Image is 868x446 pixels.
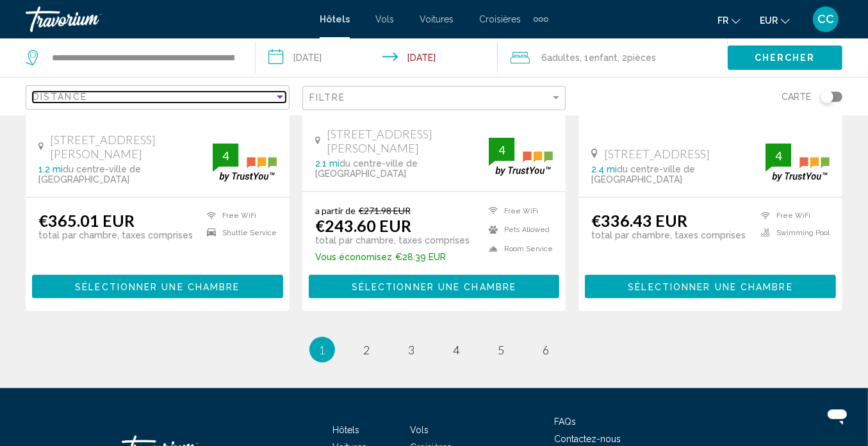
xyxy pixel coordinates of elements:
ins: €365.01 EUR [38,211,135,230]
li: Swimming Pool [755,227,830,238]
li: Room Service [482,243,553,256]
span: 2 [364,343,370,357]
button: Sélectionner une chambre [32,275,283,299]
p: €28.39 EUR [315,252,470,262]
div: 4 [489,142,514,158]
span: 2.1 mi [315,158,340,169]
span: EUR [760,15,778,26]
span: 4 [454,343,460,357]
li: Free WiFi [755,211,830,222]
a: Sélectionner une chambre [309,278,560,292]
ins: €336.43 EUR [591,211,687,230]
p: total par chambre, taxes comprises [315,235,470,245]
a: Travorium [26,6,307,32]
li: Shuttle Service [201,227,277,238]
button: Travelers: 6 adults, 1 child [498,38,728,77]
a: Voitures [420,14,454,24]
li: Pets Allowed [482,224,553,236]
span: [STREET_ADDRESS][PERSON_NAME] [327,127,489,155]
span: du centre-ville de [GEOGRAPHIC_DATA] [591,164,695,185]
img: trustyou-badge.svg [213,144,277,181]
button: Check-in date: Oct 21, 2025 Check-out date: Oct 24, 2025 [256,38,498,77]
button: Sélectionner une chambre [585,275,836,299]
span: , 1 [580,49,618,67]
del: €271.98 EUR [359,205,411,216]
span: 6 [541,49,580,67]
span: , 2 [618,49,656,67]
a: Contactez-nous [554,434,621,445]
ins: €243.60 EUR [315,216,411,235]
a: Hôtels [320,14,350,24]
div: 4 [213,148,238,163]
a: Vols [410,425,429,436]
span: du centre-ville de [GEOGRAPHIC_DATA] [315,158,418,179]
a: Vols [375,14,394,24]
mat-select: Sort by [33,92,286,103]
button: Change language [717,11,741,29]
span: fr [717,15,728,26]
ul: Pagination [26,337,842,363]
span: pièces [627,53,656,63]
li: Free WiFi [201,211,277,222]
span: 5 [498,343,505,357]
a: FAQs [554,417,576,427]
span: du centre-ville de [GEOGRAPHIC_DATA] [38,164,141,185]
img: trustyou-badge.svg [766,144,830,181]
span: CC [817,13,834,26]
span: Filtre [309,92,346,103]
span: Distance [33,92,87,102]
div: 4 [766,148,791,163]
span: Vous économisez [315,252,392,262]
span: Sélectionner une chambre [75,282,240,292]
a: Hôtels [332,425,359,436]
button: Filter [302,85,566,111]
a: Sélectionner une chambre [32,278,283,292]
p: total par chambre, taxes comprises [591,230,746,240]
a: Sélectionner une chambre [585,278,836,292]
span: Sélectionner une chambre [628,282,792,292]
span: 3 [409,343,415,357]
span: 1 [319,343,325,357]
button: Chercher [728,45,842,69]
img: trustyou-badge.svg [489,138,553,176]
span: [STREET_ADDRESS] [604,147,710,161]
button: Toggle map [811,91,842,103]
span: Carte [782,88,811,106]
iframe: Bouton de lancement de la fenêtre de messagerie [817,395,858,436]
span: 2.4 mi [591,164,617,174]
span: Chercher [755,53,815,63]
span: Enfant [589,53,618,63]
span: 1.2 mi [38,164,63,174]
button: Extra navigation items [534,9,548,29]
button: Sélectionner une chambre [309,275,560,299]
span: Adultes [547,53,580,63]
span: 6 [543,343,550,357]
span: Sélectionner une chambre [352,282,516,292]
span: [STREET_ADDRESS][PERSON_NAME] [50,133,212,161]
p: total par chambre, taxes comprises [38,230,193,240]
button: Change currency [760,11,790,29]
span: a partir de [315,205,356,216]
button: User Menu [809,6,842,33]
a: Croisières [479,14,521,24]
li: Free WiFi [482,205,553,218]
